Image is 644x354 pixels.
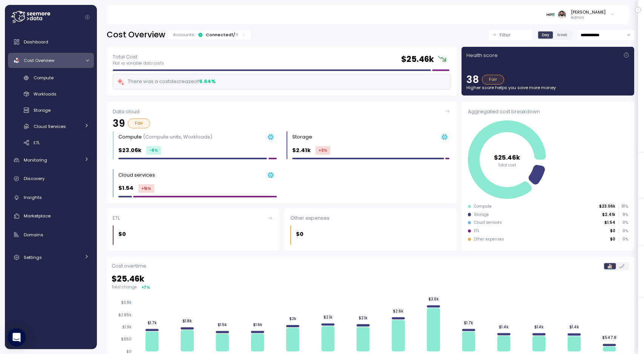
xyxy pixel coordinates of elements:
[8,72,94,84] a: Compute
[8,171,94,186] a: Discovery
[121,337,132,342] tspan: $950
[558,11,566,18] img: ACg8ocLskjvUhBDgxtSFCRx4ztb74ewwa1VrVEuDBD_Ho1mrTsQB-QE=s96-c
[34,123,66,129] span: Cloud Services
[199,78,216,85] div: 6.64 %
[610,228,615,234] p: $0
[474,220,502,225] div: Cloud services
[8,208,94,223] a: Marketplace
[8,136,94,149] a: ETL
[359,316,368,320] tspan: $2.1k
[604,335,618,340] tspan: $547.8
[126,349,132,354] tspan: $0
[482,75,504,85] div: Fair
[8,227,94,242] a: Domains
[292,133,312,141] div: Storage
[619,212,628,217] p: 9 %
[290,214,451,222] div: Other expenses
[474,228,480,234] div: ETL
[8,152,94,168] a: Monitoring
[500,325,510,329] tspan: $1.4k
[113,108,451,115] div: Data cloud
[292,146,311,155] p: $2.41k
[34,75,54,81] span: Compute
[599,204,615,209] p: $23.06k
[571,9,606,15] div: [PERSON_NAME]
[24,194,42,200] span: Insights
[34,140,40,146] span: ETL
[8,250,94,265] a: Settings
[143,133,212,140] p: (Compute units, Workloads)
[168,31,251,39] div: Accounts:Connected1/11
[118,133,212,141] div: Compute
[619,228,628,234] p: 0 %
[498,162,516,167] tspan: Total cost
[24,157,47,163] span: Monitoring
[113,214,273,222] div: ETL
[107,29,165,40] h2: Cost Overview
[542,32,549,38] span: Day
[147,320,157,325] tspan: $1.7k
[604,220,615,225] p: $1.54
[183,319,192,323] tspan: $1.8k
[316,146,330,155] div: +3 %
[489,29,532,40] button: Filter
[8,104,94,117] a: Storage
[122,325,132,329] tspan: $1.9k
[83,14,92,20] button: Collapse navigation
[113,53,164,61] p: Total Cost
[24,175,44,182] span: Discovery
[8,88,94,100] a: Workloads
[466,75,479,85] p: 38
[112,285,137,290] p: Total change
[24,213,51,219] span: Marketplace
[602,212,615,217] p: $2.41k
[619,237,628,242] p: 0 %
[206,32,238,38] div: Connected 1 /
[296,230,304,239] p: $0
[121,300,132,305] tspan: $3.8k
[118,146,141,155] p: $23.06k
[466,85,629,91] p: Higher score helps you save more money
[113,61,164,66] p: Flat vs variable data costs
[474,204,492,209] div: Compute
[468,108,628,115] div: Aggregated cost breakdown
[253,322,263,327] tspan: $1.6k
[324,315,333,320] tspan: $2.1k
[474,212,489,217] div: Storage
[547,11,555,18] img: 68775d04603bbb24c1223a5b.PNG
[8,328,26,346] div: Open Intercom Messenger
[394,308,405,313] tspan: $2.6k
[557,32,567,38] span: Week
[117,77,216,86] div: There was a cost decrease of
[8,34,94,49] a: Dashboard
[34,91,57,97] span: Workloads
[118,230,126,239] p: $0
[24,232,43,238] span: Domains
[8,120,94,132] a: Cloud Services
[500,31,511,39] p: Filter
[465,320,475,325] tspan: $1.7k
[146,146,161,155] div: -8 %
[138,184,154,193] div: +1k %
[474,237,504,242] div: Other expenses
[610,237,615,242] p: $0
[8,190,94,205] a: Insights
[118,171,155,179] div: Cloud services
[218,322,227,327] tspan: $1.5k
[24,254,42,260] span: Settings
[113,119,125,128] p: 39
[536,325,546,329] tspan: $1.4k
[401,54,434,65] h2: $ 25.46k
[571,15,606,20] p: Admin
[112,274,629,285] h2: $ 25.46k
[571,325,581,329] tspan: $1.4k
[24,39,48,45] span: Dashboard
[290,316,297,321] tspan: $2k
[466,52,498,59] p: Health score
[494,153,520,162] tspan: $25.46k
[429,297,440,302] tspan: $3.6k
[173,32,195,38] p: Accounts:
[112,262,146,270] p: Cost overtime
[144,285,150,290] div: 7 %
